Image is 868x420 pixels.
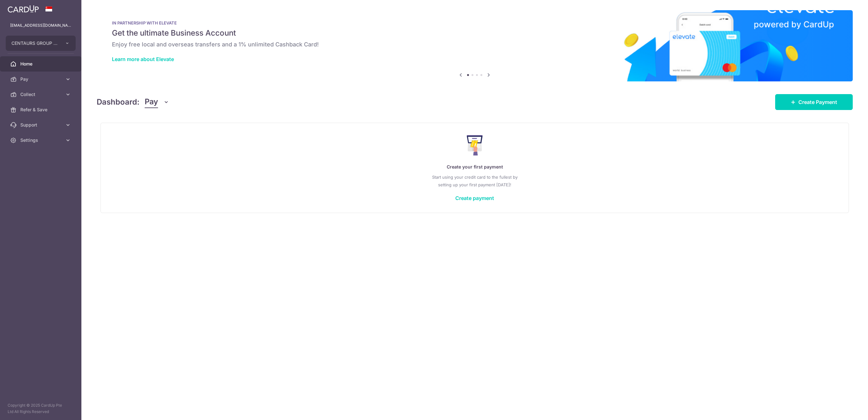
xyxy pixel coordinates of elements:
h4: Dashboard: [97,96,140,108]
img: Make Payment [467,135,483,155]
a: Create payment [455,195,494,201]
span: Pay [20,76,62,82]
span: Refer & Save [20,107,62,113]
p: Start using your credit card to the fullest by setting up your first payment [DATE]! [114,173,836,189]
span: Create Payment [798,98,837,106]
span: CENTAURS GROUP PRIVATE LIMITED [11,40,59,46]
a: Create Payment [775,94,853,110]
p: Create your first payment [114,163,836,171]
img: Renovation banner [97,10,853,81]
h6: Enjoy free local and overseas transfers and a 1% unlimited Cashback Card! [112,41,837,48]
p: IN PARTNERSHIP WITH ELEVATE [112,20,837,25]
button: Pay [145,96,169,108]
span: Support [20,122,62,128]
span: Settings [20,137,62,143]
img: CardUp [8,5,39,13]
p: [EMAIL_ADDRESS][DOMAIN_NAME] [10,22,71,29]
span: Pay [145,96,158,108]
button: CENTAURS GROUP PRIVATE LIMITED [6,36,76,51]
h5: Get the ultimate Business Account [112,28,837,38]
span: Home [20,61,62,67]
span: Collect [20,91,62,98]
a: Learn more about Elevate [112,56,174,62]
